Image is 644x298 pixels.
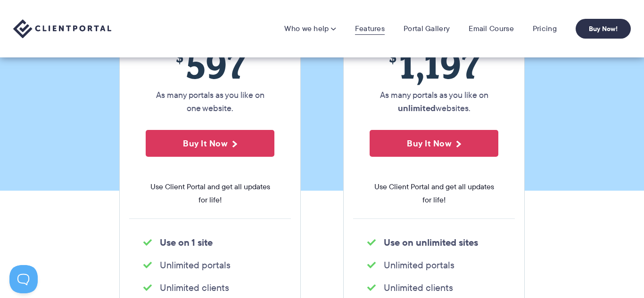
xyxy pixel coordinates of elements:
[404,24,450,33] a: Portal Gallery
[367,281,501,294] li: Unlimited clients
[398,102,436,114] strong: unlimited
[146,130,274,157] button: Buy It Now
[146,89,274,115] p: As many portals as you like on one website.
[370,89,498,115] p: As many portals as you like on websites.
[384,235,478,250] strong: Use on unlimited sites
[370,180,498,207] span: Use Client Portal and get all updates for life!
[370,130,498,157] button: Buy It Now
[9,265,38,293] iframe: Toggle Customer Support
[355,24,385,33] a: Features
[143,258,277,272] li: Unlimited portals
[160,235,213,250] strong: Use on 1 site
[367,258,501,272] li: Unlimited portals
[146,43,274,86] span: 597
[370,43,498,86] span: 1,197
[469,24,514,33] a: Email Course
[284,24,336,33] a: Who we help
[576,19,631,39] a: Buy Now!
[146,180,274,207] span: Use Client Portal and get all updates for life!
[533,24,557,33] a: Pricing
[143,281,277,294] li: Unlimited clients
